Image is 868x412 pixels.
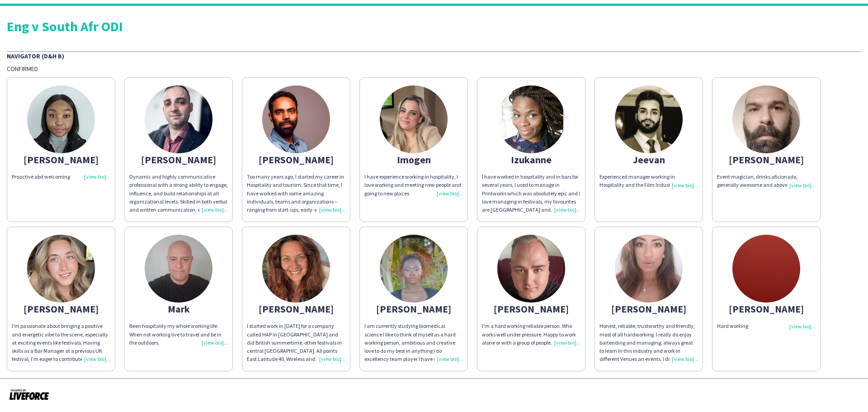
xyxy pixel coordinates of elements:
[732,85,800,153] img: thumb-681cae6d16f44.png
[27,85,95,153] img: thumb-66f41970e6c8d.jpg
[145,235,212,303] img: thumb-682330d847136.jpg
[380,85,448,153] img: thumb-6822254c0a914.jpeg
[27,235,95,303] img: thumb-66a8b32aaada7.jpeg
[262,85,330,153] img: thumb-62b9a8ebb0c56.jpg
[732,235,800,303] img: thumb-65fed7e9f2714.jpg
[129,305,228,313] div: Mark
[717,173,816,189] div: Event magician, drinks aficionado, generally awesome and above all, modest!
[717,156,816,164] div: [PERSON_NAME]
[497,85,565,153] img: thumb-6550d27846591.jpg
[717,322,816,330] div: Hard working
[364,156,463,164] div: Imogen
[482,305,580,313] div: [PERSON_NAME]
[247,156,345,164] div: [PERSON_NAME]
[247,173,345,214] div: Too many years ago, I started my career in Hospitality and tourism. Since that time, I have worke...
[599,156,698,164] div: Jeevan
[7,65,861,73] div: Confirmed
[145,85,212,153] img: thumb-67955397284f9.jpeg
[12,322,110,363] div: I'm passionate about bringing a positive and energetic vibe to the scene, especially at exciting ...
[12,305,110,313] div: [PERSON_NAME]
[129,173,228,214] div: Dynamic and highly communicative professional with a strong ability to engage, influence, and bui...
[247,322,345,363] div: I started work in [DATE] for a company called HAP in [GEOGRAPHIC_DATA] and did British summertime...
[12,173,110,181] div: Proactive abd welcoming
[364,305,463,313] div: [PERSON_NAME]
[599,305,698,313] div: [PERSON_NAME]
[482,156,580,164] div: Izukanne
[129,156,228,164] div: [PERSON_NAME]
[9,388,49,401] img: Powered by Liveforce
[380,235,448,303] img: thumb-663d22d8777c2.jpeg
[262,235,330,303] img: thumb-68153832a7a5f.jpeg
[12,156,110,164] div: [PERSON_NAME]
[497,235,565,303] img: thumb-66a2838e7270e.jpeg
[364,173,463,198] div: I have experience working in hospitality, I love working and meeting new people and going to new ...
[615,85,683,153] img: thumb-6630faa9e4e4b.jpeg
[364,322,463,363] div: I am currently studying biomedical science I like to think of myself as a hard working person, am...
[247,305,345,313] div: [PERSON_NAME]
[615,235,683,303] img: thumb-66225078782a6.jpg
[717,305,816,313] div: [PERSON_NAME]
[129,322,228,347] div: Been hospitality my whole working life. When not working live to travel and be in the outdoors.
[7,19,861,33] div: Eng v South Afr ODI
[482,173,580,214] div: I have worked in hospitality and in bars for several years, I used to manage in Printworks which ...
[7,51,861,60] div: Navigator (D&H B)
[599,322,698,363] div: Honest, reliable, trustworthy and friendly, most of all hardworking. I really do enjoy bartending...
[599,173,698,189] div: Experienced manager working in Hospitality and the Film Industry.
[482,322,580,347] div: I’m a hard working reliable person. Who works well under pressure. Happy to work alone or with a ...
